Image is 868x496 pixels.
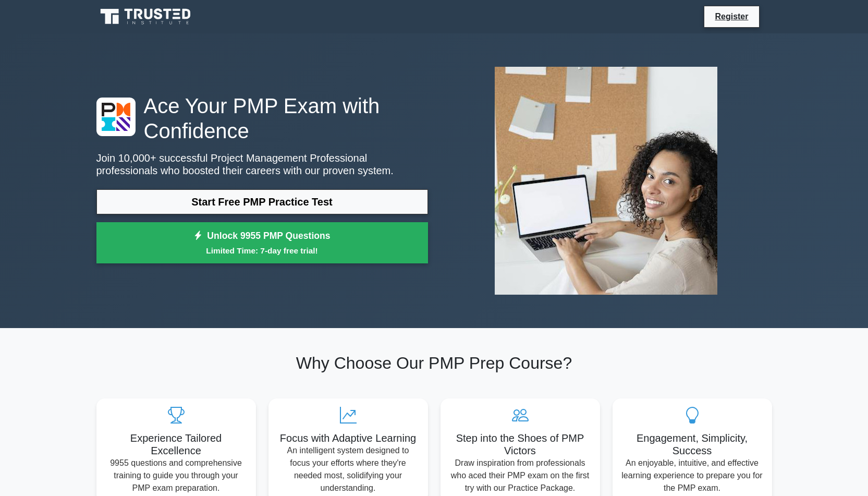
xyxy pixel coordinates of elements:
p: Draw inspiration from professionals who aced their PMP exam on the first try with our Practice Pa... [449,457,592,494]
h5: Step into the Shoes of PMP Victors [449,432,592,457]
p: An intelligent system designed to focus your efforts where they're needed most, solidifying your ... [277,444,420,494]
h1: Ace Your PMP Exam with Confidence [96,93,428,143]
h5: Focus with Adaptive Learning [277,432,420,444]
h5: Experience Tailored Excellence [105,432,248,457]
a: Start Free PMP Practice Test [96,189,428,214]
p: Join 10,000+ successful Project Management Professional professionals who boosted their careers w... [96,152,428,177]
p: An enjoyable, intuitive, and effective learning experience to prepare you for the PMP exam. [621,457,764,494]
a: Unlock 9955 PMP QuestionsLimited Time: 7-day free trial! [96,222,428,264]
h5: Engagement, Simplicity, Success [621,432,764,457]
a: Register [708,10,754,23]
small: Limited Time: 7-day free trial! [109,245,415,257]
p: 9955 questions and comprehensive training to guide you through your PMP exam preparation. [105,457,248,494]
h2: Why Choose Our PMP Prep Course? [96,353,772,373]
